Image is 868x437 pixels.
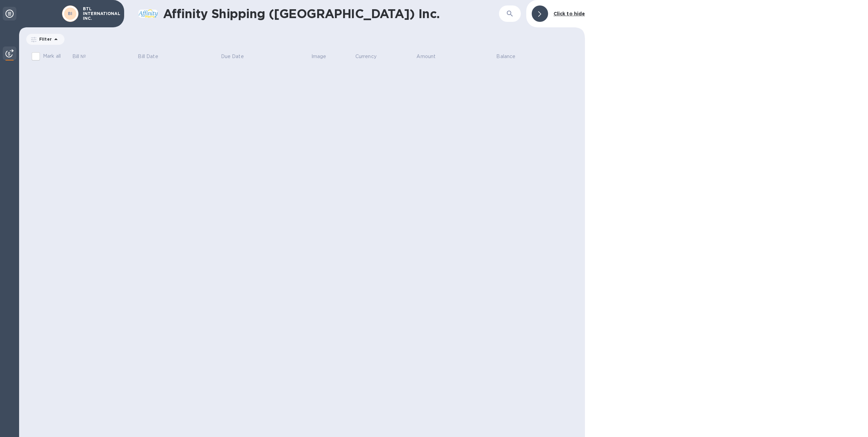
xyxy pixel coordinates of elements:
[416,53,444,60] span: Amount
[138,53,158,60] p: Bill Date
[355,53,377,60] p: Currency
[138,53,167,60] span: Bill Date
[496,53,524,60] span: Balance
[36,36,52,42] p: Filter
[496,53,515,60] p: Balance
[68,11,73,16] b: BI
[72,53,95,60] span: Bill №
[311,53,326,60] p: Image
[43,53,61,60] p: Mark all
[554,11,585,16] b: Click to hide
[416,53,436,60] p: Amount
[83,6,117,21] p: BTL INTERNATIONAL INC.
[221,53,253,60] span: Due Date
[72,53,86,60] p: Bill №
[221,53,244,60] p: Due Date
[163,6,444,21] h1: Affinity Shipping ([GEOGRAPHIC_DATA]) Inc.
